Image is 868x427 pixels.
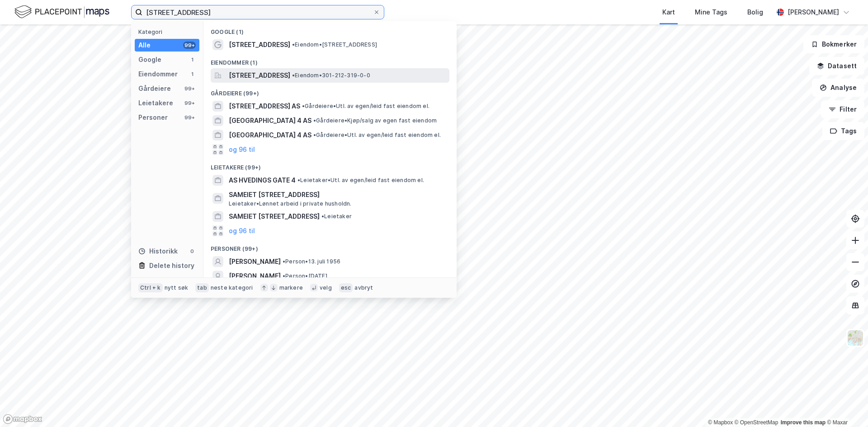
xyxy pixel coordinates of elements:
[662,7,675,18] div: Kart
[292,72,295,79] span: •
[138,54,161,65] div: Google
[138,98,173,108] div: Leietakere
[189,248,196,255] div: 0
[339,283,353,292] div: esc
[229,115,311,126] span: [GEOGRAPHIC_DATA] 4 AS
[847,329,864,347] img: Z
[821,100,864,118] button: Filter
[203,83,457,99] div: Gårdeiere (99+)
[812,79,864,97] button: Analyse
[781,419,826,426] a: Improve this map
[195,283,209,292] div: tab
[747,7,763,18] div: Bolig
[735,419,778,426] a: OpenStreetMap
[229,211,320,222] span: SAMEIET [STREET_ADDRESS]
[822,122,864,140] button: Tags
[354,284,373,291] div: avbryt
[229,130,311,141] span: [GEOGRAPHIC_DATA] 4 AS
[229,70,290,81] span: [STREET_ADDRESS]
[165,284,189,291] div: nytt søk
[229,39,290,50] span: [STREET_ADDRESS]
[189,70,196,78] div: 1
[149,260,194,271] div: Delete history
[695,7,727,18] div: Mine Tags
[203,157,457,173] div: Leietakere (99+)
[203,21,457,38] div: Google (1)
[283,258,340,265] span: Person • 13. juli 1956
[321,213,352,220] span: Leietaker
[203,238,457,254] div: Personer (99+)
[229,144,255,155] button: og 96 til
[229,200,352,207] span: Leietaker • Lønnet arbeid i private husholdn.
[292,41,295,48] span: •
[229,189,446,200] span: SAMEIET [STREET_ADDRESS]
[313,117,316,124] span: •
[229,101,300,112] span: [STREET_ADDRESS] AS
[320,284,332,291] div: velg
[803,35,864,53] button: Bokmerker
[138,112,168,123] div: Personer
[283,272,285,279] span: •
[183,99,196,107] div: 99+
[302,103,429,110] span: Gårdeiere • Utl. av egen/leid fast eiendom el.
[823,384,868,427] iframe: Chat Widget
[292,72,370,79] span: Eiendom • 301-212-319-0-0
[708,419,733,426] a: Mapbox
[297,177,300,183] span: •
[279,284,303,291] div: markere
[183,114,196,121] div: 99+
[823,384,868,427] div: Kontrollprogram for chat
[138,69,178,80] div: Eiendommer
[189,56,196,63] div: 1
[313,131,441,139] span: Gårdeiere • Utl. av egen/leid fast eiendom el.
[14,4,109,20] img: logo.f888ab2527a4732fd821a326f86c7f29.svg
[229,271,281,282] span: [PERSON_NAME]
[321,213,324,220] span: •
[229,175,296,186] span: AS HVEDINGS GATE 4
[302,103,305,109] span: •
[138,246,178,257] div: Historikk
[3,414,42,424] a: Mapbox homepage
[313,117,437,124] span: Gårdeiere • Kjøp/salg av egen fast eiendom
[229,256,281,267] span: [PERSON_NAME]
[283,258,285,265] span: •
[211,284,253,291] div: neste kategori
[297,177,424,184] span: Leietaker • Utl. av egen/leid fast eiendom el.
[183,85,196,92] div: 99+
[142,5,373,19] input: Søk på adresse, matrikkel, gårdeiere, leietakere eller personer
[138,40,151,51] div: Alle
[788,7,839,18] div: [PERSON_NAME]
[229,225,255,236] button: og 96 til
[138,283,163,292] div: Ctrl + k
[138,28,199,35] div: Kategori
[183,42,196,49] div: 99+
[283,272,327,280] span: Person • [DATE]
[203,52,457,68] div: Eiendommer (1)
[313,131,316,138] span: •
[292,41,377,48] span: Eiendom • [STREET_ADDRESS]
[138,83,171,94] div: Gårdeiere
[809,57,864,75] button: Datasett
